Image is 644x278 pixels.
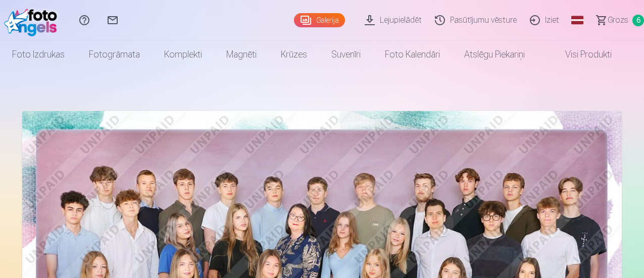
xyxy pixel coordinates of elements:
a: Visi produkti [537,40,624,69]
a: Suvenīri [319,40,373,69]
a: Foto kalendāri [373,40,452,69]
a: Magnēti [214,40,269,69]
span: 6 [632,15,644,26]
a: Krūzes [269,40,319,69]
span: Grozs [608,14,628,26]
a: Komplekti [152,40,214,69]
a: Atslēgu piekariņi [452,40,537,69]
img: /fa1 [4,4,62,36]
a: Galerija [294,13,345,27]
a: Fotogrāmata [77,40,152,69]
